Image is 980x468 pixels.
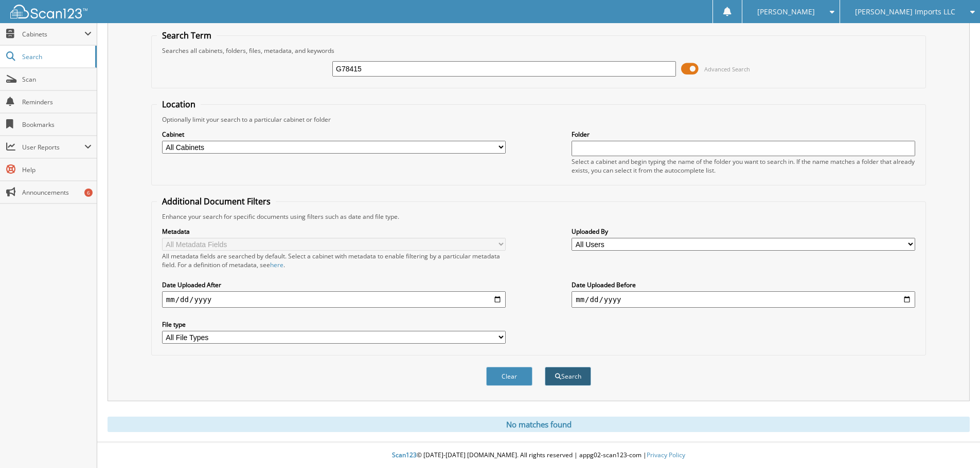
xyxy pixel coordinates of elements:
span: Help [22,165,92,174]
legend: Additional Document Filters [157,196,276,207]
span: Reminders [22,98,92,106]
a: here [270,260,283,269]
label: Date Uploaded After [162,280,506,289]
button: Search [545,367,591,386]
div: Searches all cabinets, folders, files, metadata, and keywords [157,46,920,55]
span: [PERSON_NAME] [757,9,815,15]
span: Scan [22,75,92,84]
label: Folder [572,130,915,139]
label: Uploaded By [572,227,915,236]
legend: Location [157,99,201,110]
img: scan123-logo-white.svg [10,5,87,18]
div: Enhance your search for specific documents using filters such as date and file type. [157,212,920,221]
legend: Search Term [157,30,217,41]
input: start [162,291,506,308]
a: Privacy Policy [647,451,685,459]
span: Search [22,52,90,61]
div: Select a cabinet and begin typing the name of the folder you want to search in. If the name match... [572,157,915,175]
input: end [572,291,915,308]
span: User Reports [22,143,84,152]
span: Scan123 [392,451,417,459]
div: All metadata fields are searched by default. Select a cabinet with metadata to enable filtering b... [162,252,506,269]
span: [PERSON_NAME] Imports LLC [855,9,955,15]
div: No matches found [108,417,970,432]
div: Optionally limit your search to a particular cabinet or folder [157,115,920,124]
span: Announcements [22,188,92,197]
label: Date Uploaded Before [572,280,915,289]
label: Cabinet [162,130,506,139]
iframe: Chat Widget [929,419,980,468]
span: Advanced Search [704,65,750,73]
button: Clear [486,367,532,386]
label: Metadata [162,227,506,236]
label: File type [162,320,506,329]
span: Bookmarks [22,120,92,129]
div: 6 [84,189,93,197]
span: Cabinets [22,30,84,39]
div: © [DATE]-[DATE] [DOMAIN_NAME]. All rights reserved | appg02-scan123-com | [97,443,980,468]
